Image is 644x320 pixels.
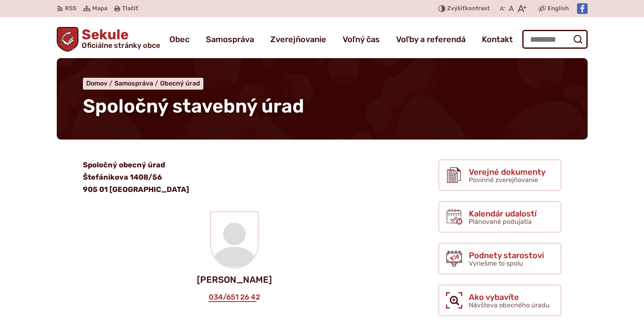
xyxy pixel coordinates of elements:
a: Obec [169,28,189,51]
span: Návšteva obecného úradu [469,301,550,309]
span: Samospráva [114,79,153,87]
a: Logo Sekule, prejsť na domovskú stránku. [57,27,160,52]
span: Sekule [78,28,160,49]
span: Oficiálne stránky obce [82,42,160,49]
strong: Spoločný obecný úrad Štefánikova 1408/56 905 01 [GEOGRAPHIC_DATA] [83,160,189,194]
a: Zverejňovanie [270,28,326,51]
img: Prejsť na domovskú stránku [57,27,79,52]
a: Podnety starostovi Vyriešme to spolu [438,243,562,275]
a: English [546,4,570,14]
a: Voľby a referendá [396,28,466,51]
span: Ako vybavíte [469,293,550,302]
span: Spoločný stavebný úrad [83,95,304,117]
span: kontrast [447,5,490,12]
a: Kontakt [482,28,513,51]
a: Samospráva [206,28,254,51]
span: Povinné zverejňovanie [469,176,538,184]
a: Obecný úrad [160,79,200,87]
a: Voľný čas [343,28,380,51]
span: Domov [86,79,107,87]
span: Tlačiť [122,5,138,12]
span: Kalendár udalostí [469,209,537,218]
a: Kalendár udalostí Plánované podujatia [438,201,562,233]
span: Zvýšiť [447,5,465,12]
span: Plánované podujatia [469,218,532,225]
img: Prejsť na Facebook stránku [577,3,588,14]
span: Verejné dokumenty [469,167,546,176]
span: Mapa [92,4,107,14]
span: Vyriešme to spolu [469,259,523,267]
span: RSS [65,4,76,14]
span: English [548,4,569,14]
a: 034/651 26 42 [208,293,261,302]
a: Samospráva [114,79,160,87]
span: Podnety starostovi [469,251,544,260]
a: Domov [86,79,114,87]
p: [PERSON_NAME] [70,275,399,285]
a: Verejné dokumenty Povinné zverejňovanie [438,159,562,191]
a: Ako vybavíte Návšteva obecného úradu [438,284,562,316]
